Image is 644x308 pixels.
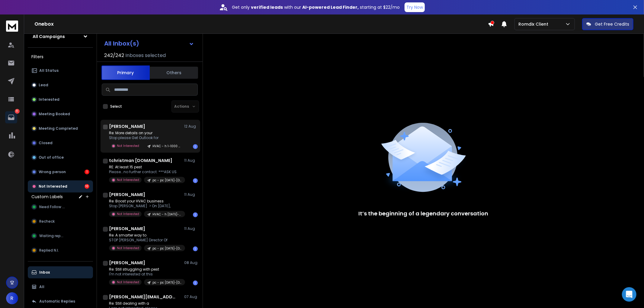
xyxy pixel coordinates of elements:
h1: Onebox [34,21,488,28]
h1: [PERSON_NAME] [109,226,145,232]
img: logo [6,21,18,32]
h1: [PERSON_NAME][EMAIL_ADDRESS][DOMAIN_NAME] [109,294,175,300]
h1: [PERSON_NAME] [109,192,145,198]
p: 11 Aug [184,192,198,197]
button: Inbox [28,266,93,278]
div: 1 [193,212,198,217]
p: 08 Aug [184,260,198,265]
button: All Status [28,65,93,77]
label: Select [110,104,122,109]
p: Romdix Client [518,21,551,27]
p: 11 Aug [184,158,198,163]
span: 242 / 242 [104,52,124,59]
p: Stop please Get Outlook for [109,135,181,140]
p: 11 [15,109,20,114]
button: Try Now [405,2,425,12]
button: Closed [28,137,93,149]
button: Get Free Credits [582,18,633,30]
span: Waiting reply [39,233,64,238]
p: Re: A smarter way to [109,233,181,238]
span: Need Follow up [39,205,67,209]
p: Stop [PERSON_NAME] > On [DATE], [109,204,181,208]
button: R [6,292,18,304]
button: Need Follow up [28,201,93,213]
div: v 4.0.25 [17,10,30,14]
p: STOP [PERSON_NAME] Director Of [109,238,181,243]
h3: Inboxes selected [125,52,166,59]
h1: tchristman [DOMAIN_NAME] [109,157,172,164]
p: Re: Still struggling with pest [109,267,181,272]
strong: verified leads [251,4,283,10]
p: Re: Boost your HVAC business [109,199,181,204]
h1: All Campaigns [33,33,65,40]
p: Not Interested [117,144,139,148]
button: Meeting Booked [28,108,93,120]
p: Meeting Booked [39,112,70,116]
button: Primary [101,65,150,80]
p: Inbox [39,270,50,275]
p: Re: Still dealing with a [109,301,181,306]
div: 1 [85,170,89,174]
img: tab_keywords_by_traffic_grey.svg [60,35,65,40]
p: Get Free Credits [595,21,629,27]
button: Wrong person1 [28,166,93,178]
button: Meeting Completed [28,122,93,135]
button: Out of office [28,151,93,164]
p: 07 Aug [184,294,198,299]
button: Automatic Replies [28,295,93,307]
p: It’s the beginning of a legendary conversation [359,209,489,218]
button: Waiting reply [28,230,93,242]
p: Not Interested [39,184,67,189]
span: Recheck [39,219,55,224]
p: Meeting Completed [39,126,78,131]
p: pc - pc [DATE]-[DATE] [152,246,181,251]
p: Not Interested [117,212,139,216]
p: Lead [39,83,48,87]
p: Not Interested [117,178,139,182]
div: 10 [85,184,89,189]
div: Open Intercom Messenger [622,287,636,302]
button: Others [150,66,198,79]
p: 12 Aug [184,124,198,129]
p: Closed [39,141,53,145]
p: RE: At least 15 pest [109,165,181,170]
h1: [PERSON_NAME] [109,260,145,266]
div: Domain: [URL] [16,16,43,21]
button: Recheck [28,215,93,227]
p: Interested [39,97,59,102]
p: Automatic Replies [39,299,75,304]
p: Please….no further contact. ***ASK US [109,170,181,174]
img: website_grey.svg [10,16,14,21]
a: 11 [5,111,17,123]
div: Keywords by Traffic [67,36,102,40]
button: Interested [28,94,93,106]
p: Not Interested [117,280,139,284]
button: Not Interested10 [28,180,93,192]
button: All Inbox(s) [99,37,199,49]
button: Replied N.I. [28,244,93,256]
p: Get only with our starting at $22/mo [232,4,400,10]
div: 1 [193,144,198,149]
p: Wrong person [39,170,66,174]
p: I'm not interested at this [109,272,181,277]
p: pc - pc [DATE]-[DATE] [152,178,181,183]
p: Out of office [39,155,64,160]
button: All [28,281,93,293]
p: 11 Aug [184,226,198,231]
p: All [39,284,44,289]
button: All Campaigns [28,30,93,43]
div: 1 [193,246,198,251]
div: 1 [193,281,198,285]
p: HVAC - h [DATE]-2894 - DOT COM DOMAIN [152,212,181,217]
div: Domain Overview [23,36,54,40]
p: Re: More details on your [109,131,181,135]
p: All Status [39,68,59,73]
h1: All Inbox(s) [104,40,139,46]
button: Lead [28,79,93,91]
p: Try Now [406,4,423,10]
strong: AI-powered Lead Finder, [302,4,359,10]
div: 1 [193,178,198,183]
span: Replied N.I. [39,248,59,253]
